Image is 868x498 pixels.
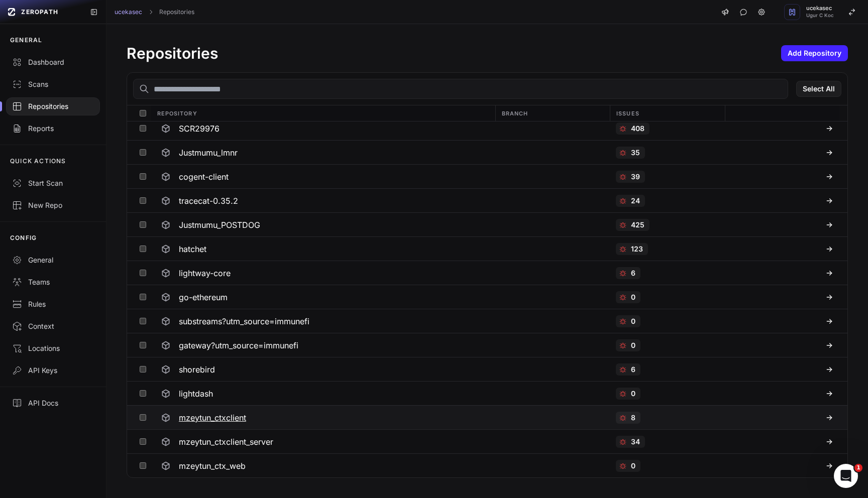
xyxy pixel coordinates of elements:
[631,316,635,326] p: 0
[610,105,724,121] div: Issues
[151,261,495,285] button: lightway-core
[151,357,495,381] button: shorebird
[806,6,834,11] span: ucekasec
[12,255,94,265] div: General
[127,236,847,261] div: hatchet 123
[151,213,495,236] button: Justmumu_POSTDOG
[12,343,94,353] div: Locations
[10,234,37,242] p: CONFIG
[179,315,309,327] h3: substreams?utm_source=immunefi
[179,291,228,303] h3: go-ethereum
[12,178,94,188] div: Start Scan
[781,45,848,61] button: Add Repository
[179,460,246,472] h3: mzeytun_ctx_web
[806,13,834,18] span: Ugur C Koc
[179,147,238,159] h3: Justmumu_lmnr
[631,220,644,230] p: 425
[10,157,66,165] p: QUICK ACTIONS
[12,299,94,309] div: Rules
[12,200,94,210] div: New Repo
[631,196,640,206] p: 24
[127,333,847,357] div: gateway?utm_source=immunefi 0
[151,285,495,309] button: go-ethereum
[631,172,640,182] p: 39
[151,454,495,477] button: mzeytun_ctx_web
[796,81,841,97] button: Select All
[151,309,495,333] button: substreams?utm_source=immunefi
[151,430,495,453] button: mzeytun_ctxclient_server
[12,277,94,287] div: Teams
[159,8,194,16] a: Repositories
[127,212,847,236] div: Justmumu_POSTDOG 425
[179,412,246,424] h3: mzeytun_ctxclient
[631,364,635,375] p: 6
[127,309,847,333] div: substreams?utm_source=immunefi 0
[631,148,640,158] p: 35
[12,101,94,111] div: Repositories
[147,9,154,16] svg: chevron right,
[21,8,58,16] span: ZEROPATH
[631,389,635,399] p: 0
[179,122,220,135] h3: SCR29976
[127,261,847,285] div: lightway-core 6
[151,105,495,121] div: Repository
[151,116,495,140] button: SCR29976
[179,219,260,231] h3: Justmumu_POSTDOG
[631,413,635,423] p: 8
[179,195,238,207] h3: tracecat-0.35.2
[127,116,847,140] div: SCR29976 408
[12,321,94,331] div: Context
[12,365,94,376] div: API Keys
[12,79,94,89] div: Scans
[4,4,82,20] a: ZEROPATH
[631,340,635,350] p: 0
[151,382,495,405] button: lightdash
[127,381,847,405] div: lightdash 0
[854,464,862,472] span: 1
[127,44,218,62] h1: Repositories
[127,429,847,453] div: mzeytun_ctxclient_server 34
[127,285,847,309] div: go-ethereum 0
[151,165,495,188] button: cogent-client
[10,36,42,44] p: GENERAL
[179,267,231,279] h3: lightway-core
[115,8,194,16] nav: breadcrumb
[631,437,640,447] p: 34
[151,141,495,164] button: Justmumu_lmnr
[631,123,644,134] p: 408
[631,244,643,254] p: 123
[631,461,635,471] p: 0
[12,398,94,408] div: API Docs
[12,57,94,67] div: Dashboard
[631,268,635,278] p: 6
[127,405,847,429] div: mzeytun_ctxclient 8
[127,140,847,164] div: Justmumu_lmnr 35
[151,237,495,261] button: hatchet
[631,292,635,302] p: 0
[151,406,495,429] button: mzeytun_ctxclient
[12,123,94,134] div: Reports
[127,453,847,477] div: mzeytun_ctx_web 0
[115,8,142,16] a: ucekasec
[834,464,858,488] iframe: Intercom live chat
[151,333,495,357] button: gateway?utm_source=immunefi
[151,189,495,212] button: tracecat-0.35.2
[179,243,206,255] h3: hatchet
[179,363,215,376] h3: shorebird
[127,188,847,212] div: tracecat-0.35.2 24
[179,339,298,351] h3: gateway?utm_source=immunefi
[179,171,229,183] h3: cogent-client
[127,164,847,188] div: cogent-client 39
[179,436,273,448] h3: mzeytun_ctxclient_server
[127,357,847,381] div: shorebird 6
[179,388,213,400] h3: lightdash
[495,105,610,121] div: Branch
